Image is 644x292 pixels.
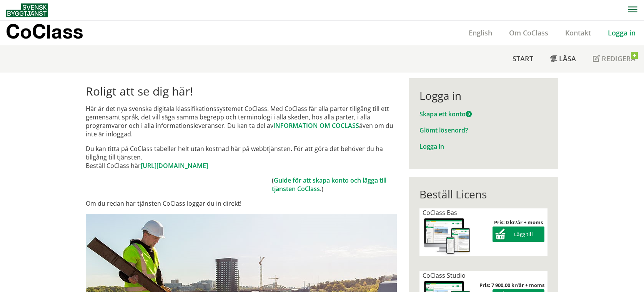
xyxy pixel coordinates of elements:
img: Svensk Byggtjänst [6,3,48,17]
td: ( .) [272,176,397,193]
a: Om CoClass [501,28,557,37]
button: Lägg till [493,227,544,242]
a: English [460,28,501,37]
span: Läsa [559,54,576,63]
p: Här är det nya svenska digitala klassifikationssystemet CoClass. Med CoClass får alla parter till... [86,104,397,138]
a: Start [504,45,542,72]
a: Guide för att skapa konto och lägga till tjänsten CoClass [272,176,386,193]
p: Om du redan har tjänsten CoClass loggar du in direkt! [86,199,397,208]
div: Beställ Licens [419,188,547,201]
a: CoClass [6,21,100,45]
a: [URL][DOMAIN_NAME] [141,161,208,170]
a: INFORMATION OM COCLASS [273,121,359,130]
a: Lägg till [493,231,544,238]
span: CoClass Studio [423,271,466,280]
a: Logga in [419,142,444,151]
a: Kontakt [557,28,599,37]
strong: Pris: 0 kr/år + moms [494,219,543,226]
img: coclass-license.jpg [423,217,472,256]
a: Skapa ett konto [419,110,472,118]
a: Läsa [542,45,584,72]
a: Logga in [599,28,644,37]
div: Logga in [419,89,547,102]
strong: Pris: 7 900,00 kr/år + moms [479,282,544,289]
a: Glömt lösenord? [419,126,468,134]
p: CoClass [6,27,83,36]
span: Start [513,54,533,63]
p: Du kan titta på CoClass tabeller helt utan kostnad här på webbtjänsten. För att göra det behöver ... [86,144,397,170]
h1: Roligt att se dig här! [86,84,397,98]
span: CoClass Bas [423,208,457,217]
